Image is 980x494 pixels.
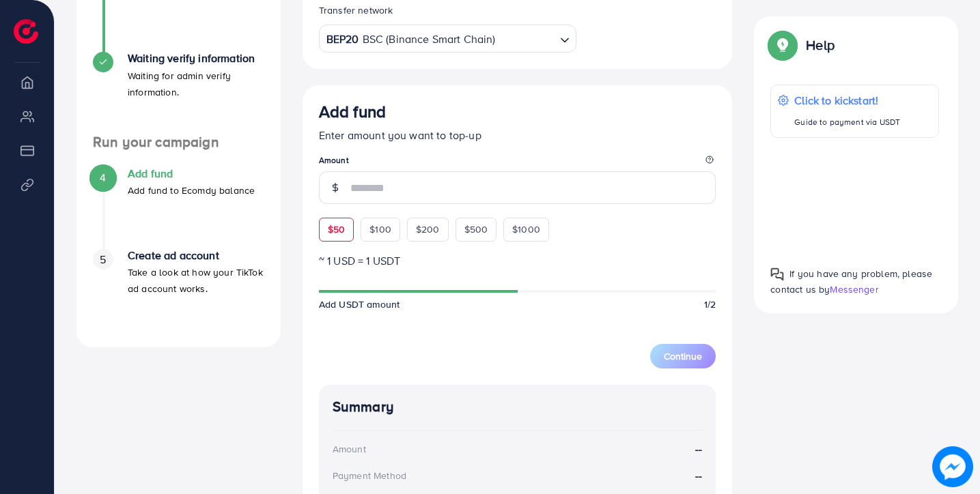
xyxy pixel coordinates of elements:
div: Payment Method [333,469,406,482]
span: $100 [369,222,391,236]
span: 1/2 [704,297,716,311]
p: Enter amount you want to top-up [319,127,716,143]
legend: Amount [319,154,716,171]
h4: Run your campaign [76,134,281,151]
span: BSC (Binance Smart Chain) [363,29,496,49]
p: Guide to payment via USDT [794,114,900,130]
li: Add fund [76,167,281,249]
img: logo [14,19,38,44]
h4: Add fund [128,167,255,180]
p: Help [806,37,835,53]
h3: Add fund [319,102,386,121]
h4: Summary [333,398,703,416]
img: image [932,446,973,487]
li: Create ad account [76,249,281,331]
p: Click to kickstart! [794,92,900,108]
span: 5 [100,252,106,267]
strong: -- [695,441,702,457]
p: ~ 1 USD = 1 USDT [319,252,716,269]
p: Waiting for admin verify information. [128,68,264,100]
span: 4 [100,170,106,186]
strong: BEP20 [326,29,359,49]
label: Transfer network [319,3,393,17]
p: Take a look at how your TikTok ad account works. [128,264,264,297]
span: If you have any problem, please contact us by [770,267,932,296]
span: $1000 [512,222,540,236]
div: Search for option [319,25,576,53]
span: $50 [328,222,345,236]
button: Continue [650,344,716,368]
h4: Waiting verify information [128,52,264,65]
div: Amount [333,442,366,456]
p: Add fund to Ecomdy balance [128,182,255,199]
img: Popup guide [770,267,784,281]
img: Popup guide [770,33,795,57]
span: Messenger [830,282,878,296]
span: Continue [664,349,702,363]
span: $500 [464,222,488,236]
input: Search for option [497,28,555,49]
li: Waiting verify information [76,52,281,134]
span: $200 [416,222,440,236]
strong: -- [695,468,702,484]
h4: Create ad account [128,249,264,262]
span: Add USDT amount [319,297,400,311]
